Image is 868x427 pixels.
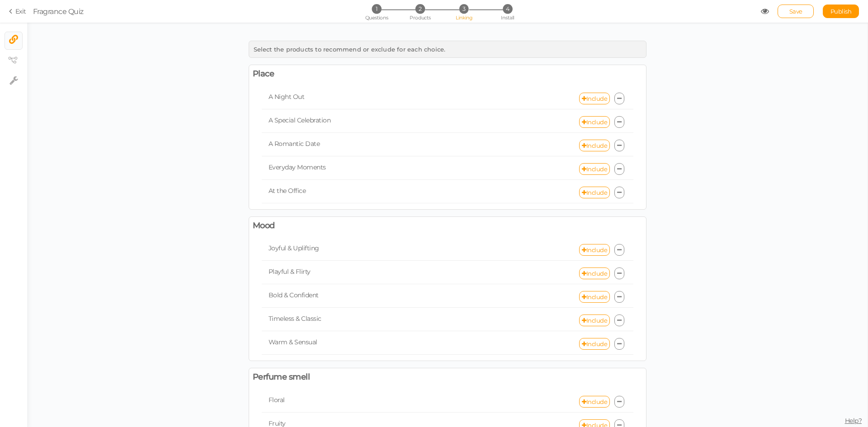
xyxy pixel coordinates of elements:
[33,6,84,17] div: Fragrance Quiz
[253,372,310,382] span: Perfume smell
[269,140,320,148] span: A Romantic Date
[579,187,610,198] a: Include
[579,314,610,326] a: Include
[365,14,388,21] span: Questions
[399,4,441,14] li: 2 Products
[253,221,275,231] span: Mood
[410,14,431,21] span: Products
[830,8,852,15] span: Publish
[456,14,472,21] span: Linking
[269,163,326,171] span: Everyday Moments
[269,93,305,101] span: A Night Out
[501,14,514,21] span: Install
[778,5,814,18] div: Save
[579,267,610,279] a: Include
[579,116,610,128] a: Include
[9,7,26,16] a: Exit
[269,396,285,404] span: Floral
[269,291,319,299] span: Bold & Confident
[443,4,485,14] li: 3 Linking
[269,116,331,124] span: A Special Celebration
[789,8,802,15] span: Save
[503,4,512,14] span: 4
[579,338,610,350] a: Include
[269,187,306,195] span: At the Office
[355,4,397,14] li: 1 Questions
[269,314,321,323] span: Timeless & Classic
[579,244,610,256] a: Include
[845,417,862,425] span: Help?
[253,69,274,79] span: Place
[415,4,425,14] span: 2
[269,267,311,276] span: Playful & Flirty
[269,338,317,346] span: Warm & Sensual
[254,46,446,53] span: Select the products to recommend or exclude for each choice.
[459,4,469,14] span: 3
[372,4,381,14] span: 1
[579,291,610,303] a: Include
[579,140,610,151] a: Include
[269,244,319,252] span: Joyful & Uplifting
[579,396,610,408] a: Include
[579,93,610,104] a: Include
[579,163,610,175] a: Include
[486,4,528,14] li: 4 Install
